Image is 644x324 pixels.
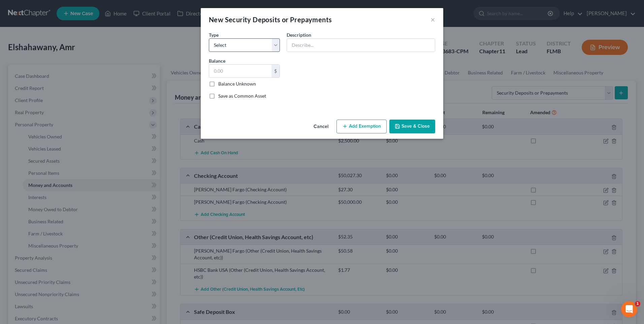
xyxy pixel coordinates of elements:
span: Description [287,32,311,38]
div: New Security Deposits or Prepayments [209,15,332,24]
span: 1 [635,301,640,306]
button: × [430,15,435,24]
label: Type [209,31,219,38]
label: Balance Unknown [218,80,256,87]
button: Add Exemption [336,120,387,134]
label: Balance [209,57,225,64]
input: 0.00 [209,65,271,77]
label: Save as Common Asset [218,93,266,99]
button: Cancel [308,120,334,134]
iframe: Intercom live chat [621,301,637,317]
button: Save & Close [389,120,435,134]
div: $ [271,65,280,77]
input: Describe... [287,39,435,52]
